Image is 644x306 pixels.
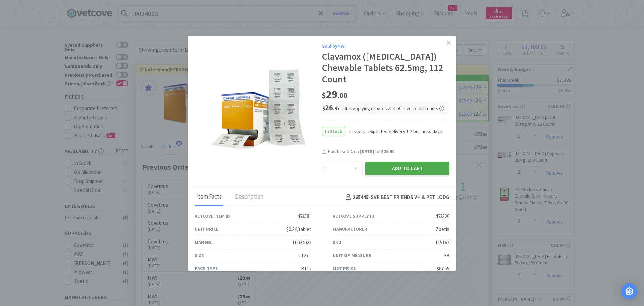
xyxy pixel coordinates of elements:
span: 1 [351,148,353,155]
span: . 97 [333,105,340,112]
div: 115167 [435,238,449,247]
div: Unit of Measure [333,252,371,259]
div: Sold by MWI [322,42,449,50]
span: $ [322,91,326,100]
div: Size [195,252,204,259]
div: 10024023 [292,238,311,247]
button: Add to Cart [365,162,449,175]
span: $ [322,105,325,112]
div: 453581 [297,212,311,220]
div: $0.24/tablet [286,225,311,233]
div: Zoetis [436,225,449,233]
span: after applying rebates and off-invoice discounts [342,105,444,112]
span: 26 [322,103,340,112]
div: Vetcove Supply ID [333,212,374,220]
h4: 265445 - SVP BEST FRIENDS VH & PET LODG [343,193,449,202]
div: Description [233,189,265,206]
div: B112 [301,265,311,273]
img: 6343793408e644169348f61a56eceae7_453326.png [209,65,307,152]
div: 112 ct [299,252,311,260]
span: [DATE] [360,148,374,155]
span: . 00 [337,91,347,100]
div: Man No. [195,238,213,246]
span: 29 [322,88,347,101]
div: List Price [333,265,356,272]
div: Unit Price [195,225,218,233]
div: $67.55 [437,265,449,273]
span: $29.00 [381,148,394,155]
div: Purchased on for [328,148,449,155]
div: Open Intercom Messenger [621,283,637,299]
div: Item Facts [195,189,223,206]
div: Vetcove Item ID [195,212,230,220]
span: In stock - expected delivery 1-2 business days [345,128,442,135]
div: Pack Type [195,265,218,272]
div: EA [444,252,449,260]
div: SKU [333,238,341,246]
div: 453326 [435,212,449,220]
span: In Stock [322,127,345,136]
div: Clavamox ([MEDICAL_DATA]) Chewable Tablets 62.5mg, 112 Count [322,51,449,85]
div: Manufacturer [333,225,367,233]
